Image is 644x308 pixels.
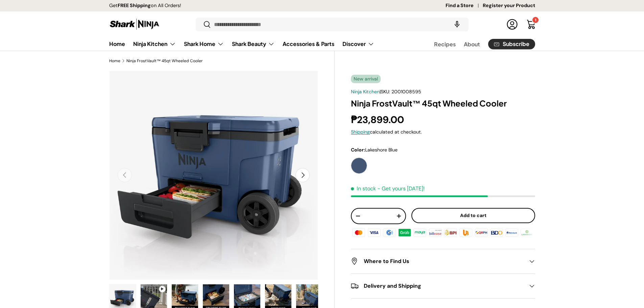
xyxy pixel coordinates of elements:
a: Shark Beauty [232,37,275,51]
span: New arrival [351,75,381,83]
a: Accessories & Parts [283,37,334,50]
img: landbank [520,228,534,238]
img: maya [412,228,427,238]
a: Home [109,37,125,50]
strong: FREE Shipping [118,2,151,8]
h2: Delivery and Shipping [351,282,524,290]
a: Shipping [351,129,370,135]
img: qrph [474,228,488,238]
nav: Secondary [418,37,535,51]
span: 2001008595 [391,89,421,95]
summary: Ninja Kitchen [129,37,180,51]
strong: ₱23,899.00 [351,113,406,126]
img: bpi [443,228,458,238]
legend: Color: [351,146,398,153]
summary: Shark Home [180,37,228,51]
img: billease [428,228,443,238]
span: Lakeshore Blue [365,147,398,153]
summary: Where to Find Us [351,249,535,274]
span: In stock [351,185,376,192]
nav: Breadcrumbs [109,58,335,64]
a: Subscribe [488,39,535,49]
img: metrobank [504,228,519,238]
h1: Ninja FrostVault™ 45qt Wheeled Cooler [351,98,535,109]
img: grabpay [397,228,412,238]
span: Subscribe [503,41,529,47]
a: Shark Home [184,37,224,51]
summary: Discover [338,37,378,51]
span: 1 [535,18,536,22]
a: Recipes [434,38,456,51]
div: calculated at checkout. [351,128,535,136]
p: Get on All Orders! [109,2,181,9]
summary: Delivery and Shipping [351,274,535,298]
img: bdo [489,228,504,238]
a: Ninja Kitchen [133,37,176,51]
a: Ninja Kitchen [351,89,380,95]
a: Find a Store [446,2,483,9]
img: master [351,228,366,238]
img: gcash [382,228,397,238]
summary: Shark Beauty [228,37,279,51]
span: | [380,89,421,95]
img: ubp [458,228,473,238]
a: Register your Product [483,2,535,9]
p: - Get yours [DATE]! [377,185,425,192]
img: visa [366,228,381,238]
speech-search-button: Search by voice [446,17,468,32]
a: About [464,38,480,51]
a: Home [109,59,120,63]
h2: Where to Find Us [351,257,524,265]
span: SKU: [381,89,390,95]
button: Add to cart [411,208,535,223]
img: Shark Ninja Philippines [109,18,160,31]
nav: Primary [109,37,374,51]
a: Ninja FrostVault™ 45qt Wheeled Cooler [126,59,203,63]
a: Discover [342,37,374,51]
